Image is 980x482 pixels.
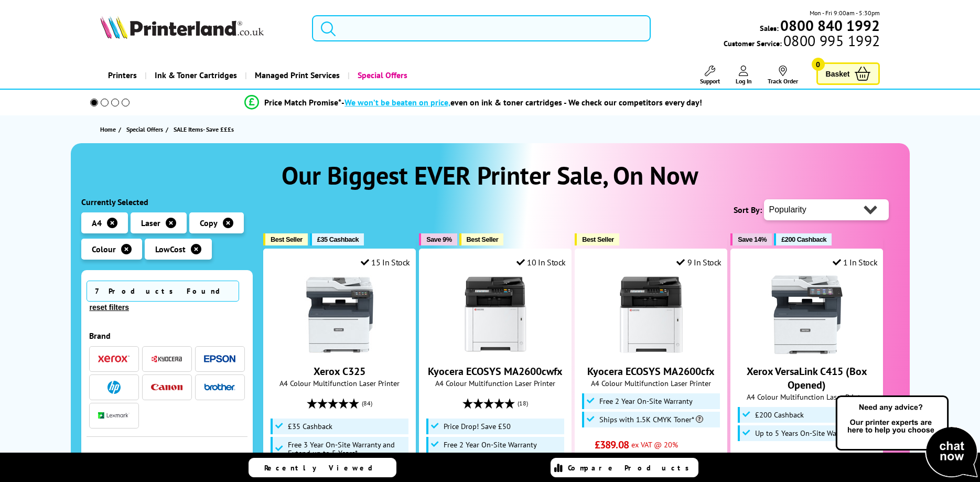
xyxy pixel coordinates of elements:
[736,77,752,85] span: Log In
[288,441,406,457] span: Free 3 Year On-Site Warranty and Extend up to 5 Years*
[456,275,535,354] img: Kyocera ECOSYS MA2600cwfx
[568,463,695,473] span: Compare Products
[833,394,980,480] img: Open Live Chat window
[98,355,130,362] img: Xerox
[768,66,798,85] a: Track Order
[738,235,767,243] span: Save 14%
[599,397,693,405] span: Free 2 Year On-Site Warranty
[444,441,537,449] span: Free 2 Year On-Site Warranty
[750,452,784,465] span: £593.59
[151,384,182,391] img: Canon
[580,378,721,388] span: A4 Colour Multifunction Laser Printer
[126,124,163,135] span: Special Offers
[264,97,341,108] span: Price Match Promise*
[755,429,858,437] span: Up to 5 Years On-Site Warranty*
[595,452,629,465] span: £466.90
[826,67,850,81] span: Basket
[724,36,880,48] span: Customer Service:
[612,346,691,356] a: Kyocera ECOSYS MA2600cfx
[126,124,166,135] a: Special Offers
[518,393,528,413] span: (18)
[269,378,410,388] span: A4 Colour Multifunction Laser Printer
[204,383,235,391] img: Brother
[200,218,218,228] span: Copy
[582,235,614,243] span: Best Seller
[81,159,899,191] h1: Our Biggest EVER Printer Sale, On Now
[361,257,410,267] div: 15 In Stock
[141,218,160,228] span: Laser
[314,365,365,378] a: Xerox C325
[100,16,264,39] img: Printerland Logo
[730,233,772,245] button: Save 14%
[575,233,619,245] button: Best Seller
[348,62,415,89] a: Special Offers
[92,218,102,228] span: A4
[700,66,720,85] a: Support
[92,244,116,254] span: Colour
[551,458,698,477] a: Compare Products
[780,16,880,35] b: 0800 840 1992
[459,233,504,245] button: Best Seller
[768,346,846,356] a: Xerox VersaLink C415 (Box Opened)
[774,233,832,245] button: £200 Cashback
[145,62,245,89] a: Ink & Toner Cartridges
[174,125,234,133] span: SALE Items- Save £££s
[300,275,379,354] img: Xerox C325
[812,58,825,71] span: 0
[755,411,804,419] span: £200 Cashback
[155,62,237,89] span: Ink & Toner Cartridges
[587,365,715,378] a: Kyocera ECOSYS MA2600cfx
[317,235,359,243] span: £35 Cashback
[95,380,133,394] button: HP
[444,422,511,431] span: Price Drop! Save £50
[100,62,145,89] a: Printers
[760,23,779,33] span: Sales:
[456,346,535,356] a: Kyocera ECOSYS MA2600cwfx
[148,352,186,366] button: Kyocera
[264,463,383,473] span: Recently Viewed
[516,257,566,267] div: 10 In Stock
[344,97,450,108] span: We won’t be beaten on price,
[599,415,703,424] span: Ships with 1.5K CMYK Toner*
[341,97,702,108] div: - even on ink & toner cartridges - We check our competitors every day!
[300,346,379,356] a: Xerox C325
[95,409,133,423] button: Lexmark
[700,77,720,85] span: Support
[107,381,121,394] img: HP
[426,235,451,243] span: Save 9%
[245,62,348,89] a: Managed Print Services
[781,235,826,243] span: £200 Cashback
[87,303,132,312] button: reset filters
[89,330,245,341] div: Brand
[736,66,752,85] a: Log In
[100,124,119,135] a: Home
[631,440,678,449] span: ex VAT @ 20%
[249,458,396,477] a: Recently Viewed
[98,412,130,419] img: Lexmark
[148,380,186,394] button: Canon
[204,355,235,363] img: Epson
[201,380,239,394] button: Brother
[833,257,878,267] div: 1 In Stock
[595,438,629,452] span: £389.08
[271,235,303,243] span: Best Seller
[676,257,721,267] div: 9 In Stock
[95,352,133,366] button: Xerox
[155,244,186,254] span: LowCost
[425,378,566,388] span: A4 Colour Multifunction Laser Printer
[428,365,563,378] a: Kyocera ECOSYS MA2600cwfx
[100,16,299,41] a: Printerland Logo
[747,365,867,392] a: Xerox VersaLink C415 (Box Opened)
[612,275,691,354] img: Kyocera ECOSYS MA2600cfx
[201,352,239,366] button: Epson
[76,93,871,112] li: modal_Promise
[779,20,880,30] a: 0800 840 1992
[816,62,880,85] a: Basket 0
[81,197,253,207] div: Currently Selected
[419,233,457,245] button: Save 9%
[310,233,364,245] button: £35 Cashback
[736,392,877,402] span: A4 Colour Multifunction Laser Printer
[89,450,245,460] div: Category
[810,8,880,18] span: Mon - Fri 9:00am - 5:30pm
[734,205,762,215] span: Sort By:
